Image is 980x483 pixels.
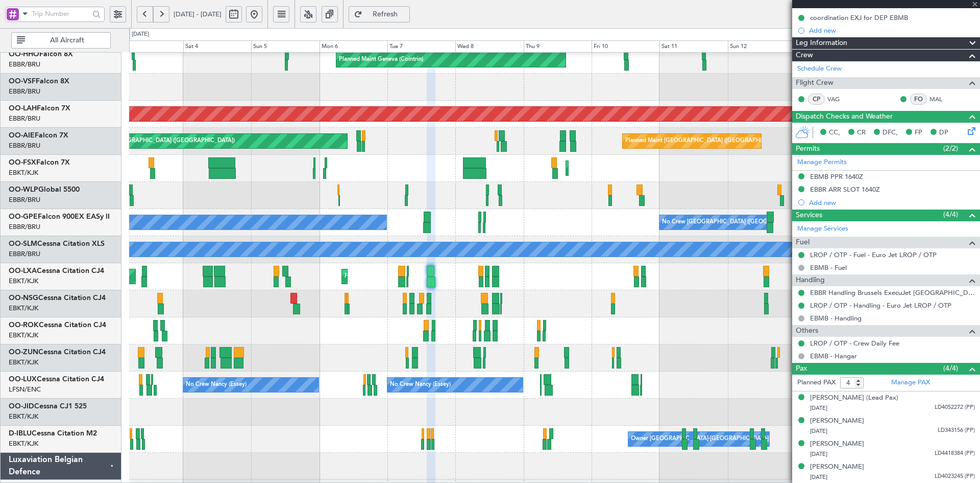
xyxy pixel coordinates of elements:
[9,376,104,383] a: OO-LUXCessna Citation CJ4
[132,30,149,39] div: [DATE]
[809,198,975,207] div: Add new
[809,26,975,35] div: Add new
[827,95,850,104] a: VAG
[186,377,247,393] div: No Crew Nancy (Essey)
[9,403,87,410] a: OO-JIDCessna CJ1 525
[9,159,70,166] a: OO-FSXFalcon 7X
[796,50,813,61] span: Crew
[891,378,930,388] a: Manage PAX
[9,141,40,150] a: EBBR/BRU
[810,263,847,272] a: EBMB - Fuel
[524,40,592,53] div: Thu 9
[9,430,97,437] a: D-IBLUCessna Citation M2
[810,288,975,297] a: EBBR Handling Brussels ExecuJet [GEOGRAPHIC_DATA]
[810,473,827,481] span: [DATE]
[9,222,40,232] a: EBBR/BRU
[9,267,104,274] a: OO-LXACessna Citation CJ4
[810,13,908,22] div: coordination EXJ for DEP EBMB
[9,60,40,69] a: EBBR/BRU
[9,321,106,329] a: OO-ROKCessna Citation CJ4
[9,240,37,247] span: OO-SLM
[883,128,898,138] span: DFC,
[183,40,251,53] div: Sat 4
[9,240,105,247] a: OO-SLMCessna Citation XLS
[938,426,975,435] span: LD343156 (PP)
[796,325,818,337] span: Others
[810,427,827,435] span: [DATE]
[796,237,810,248] span: Fuel
[935,472,975,481] span: LD4023245 (PP)
[797,157,847,168] a: Manage Permits
[251,40,319,53] div: Sun 5
[915,128,922,138] span: FP
[390,377,451,393] div: No Crew Nancy (Essey)
[9,105,70,112] a: OO-LAHFalcon 7X
[9,430,32,437] span: D-IBLU
[910,94,927,105] div: FO
[796,210,822,221] span: Services
[810,185,880,194] div: EBBR ARR SLOT 1640Z
[796,77,834,89] span: Flight Crew
[810,450,827,458] span: [DATE]
[935,403,975,412] span: LD4052272 (PP)
[810,416,864,426] div: [PERSON_NAME]
[810,393,898,403] div: [PERSON_NAME] (Lead Pax)
[387,40,455,53] div: Tue 7
[810,404,827,412] span: [DATE]
[11,32,111,49] button: All Aircraft
[810,314,862,323] a: EBMB - Handling
[796,363,807,375] span: Pax
[9,78,36,85] span: OO-VSF
[810,462,864,472] div: [PERSON_NAME]
[810,172,863,181] div: EBMB PPR 1640Z
[9,277,38,286] a: EBKT/KJK
[9,331,38,340] a: EBKT/KJK
[349,6,410,22] button: Refresh
[9,51,39,58] span: OO-HHO
[796,37,847,49] span: Leg Information
[797,378,836,388] label: Planned PAX
[9,439,38,448] a: EBKT/KJK
[9,168,38,177] a: EBKT/KJK
[9,376,37,383] span: OO-LUX
[9,78,69,85] a: OO-VSFFalcon 8X
[592,40,659,53] div: Fri 10
[943,209,958,220] span: (4/4)
[9,249,40,259] a: EBBR/BRU
[9,294,106,302] a: OO-NSGCessna Citation CJ4
[32,6,89,21] input: Trip Number
[9,358,38,367] a: EBKT/KJK
[797,64,842,74] a: Schedule Crew
[810,301,951,310] a: LROP / OTP - Handling - Euro Jet LROP / OTP
[9,213,38,220] span: OO-GPE
[339,52,423,67] div: Planned Maint Geneva (Cointrin)
[631,431,769,447] div: Owner [GEOGRAPHIC_DATA]-[GEOGRAPHIC_DATA]
[662,215,833,230] div: No Crew [GEOGRAPHIC_DATA] ([GEOGRAPHIC_DATA] National)
[810,352,857,360] a: EBMB - Hangar
[796,111,893,123] span: Dispatch Checks and Weather
[364,11,406,18] span: Refresh
[9,114,40,123] a: EBBR/BRU
[345,269,463,284] div: Planned Maint Kortrijk-[GEOGRAPHIC_DATA]
[9,213,110,220] a: OO-GPEFalcon 900EX EASy II
[939,128,948,138] span: DP
[9,51,73,58] a: OO-HHOFalcon 8X
[9,412,38,421] a: EBKT/KJK
[9,105,37,112] span: OO-LAH
[115,40,183,53] div: Fri 3
[9,87,40,96] a: EBBR/BRU
[943,143,958,154] span: (2/2)
[9,159,36,166] span: OO-FSX
[808,94,825,105] div: CP
[9,403,34,410] span: OO-JID
[9,294,38,302] span: OO-NSG
[9,195,40,204] a: EBBR/BRU
[9,349,38,356] span: OO-ZUN
[943,363,958,374] span: (4/4)
[9,304,38,313] a: EBKT/KJK
[27,37,107,44] span: All Aircraft
[829,128,840,138] span: CC,
[9,186,38,193] span: OO-WLP
[728,40,796,53] div: Sun 12
[9,385,41,394] a: LFSN/ENC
